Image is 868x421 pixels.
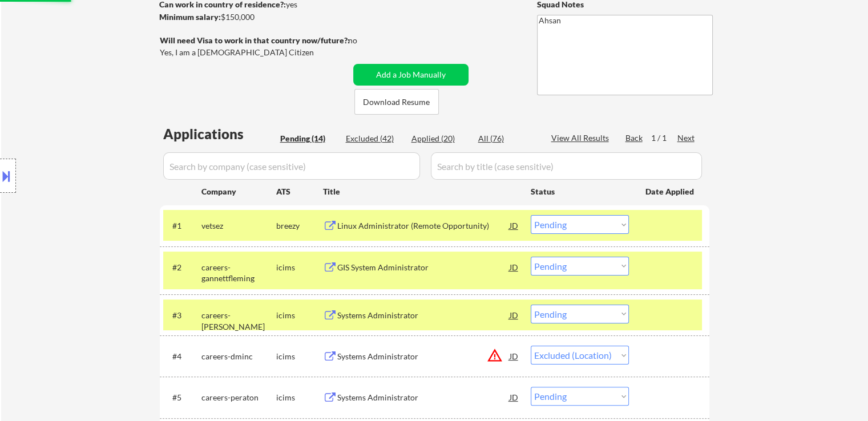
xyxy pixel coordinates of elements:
div: JD [508,305,520,325]
button: Download Resume [354,89,439,115]
div: icims [276,262,323,273]
div: careers-peraton [201,392,276,403]
div: Pending (14) [280,133,337,144]
div: All (76) [478,133,535,144]
div: icims [276,392,323,403]
div: #4 [172,351,192,362]
div: breezy [276,220,323,232]
div: no [348,35,381,46]
div: #5 [172,392,192,403]
input: Search by title (case sensitive) [431,152,702,180]
strong: Will need Visa to work in that country now/future?: [160,35,350,45]
div: JD [508,346,520,366]
div: Systems Administrator [337,351,510,362]
div: $150,000 [159,11,349,23]
div: JD [508,257,520,277]
div: Linux Administrator (Remote Opportunity) [337,220,510,232]
strong: Minimum salary: [159,12,221,22]
div: Title [323,186,520,197]
div: Applied (20) [411,133,469,144]
div: Next [677,132,696,144]
button: warning_amber [487,347,503,363]
input: Search by company (case sensitive) [163,152,420,180]
div: careers-dminc [201,351,276,362]
div: GIS System Administrator [337,262,510,273]
div: Back [625,132,644,144]
div: JD [508,215,520,236]
button: Add a Job Manually [353,64,469,86]
div: ATS [276,186,323,197]
div: Excluded (42) [346,133,403,144]
div: Yes, I am a [DEMOGRAPHIC_DATA] Citizen [160,47,353,58]
div: Systems Administrator [337,392,510,403]
div: Company [201,186,276,197]
div: vetsez [201,220,276,232]
div: careers-[PERSON_NAME] [201,310,276,332]
div: #3 [172,310,192,321]
div: Applications [163,127,276,141]
div: View All Results [551,132,612,144]
div: Status [531,181,629,201]
div: JD [508,387,520,407]
div: 1 / 1 [651,132,677,144]
div: icims [276,310,323,321]
div: careers-gannettfleming [201,262,276,284]
div: Systems Administrator [337,310,510,321]
div: icims [276,351,323,362]
div: Date Applied [645,186,696,197]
